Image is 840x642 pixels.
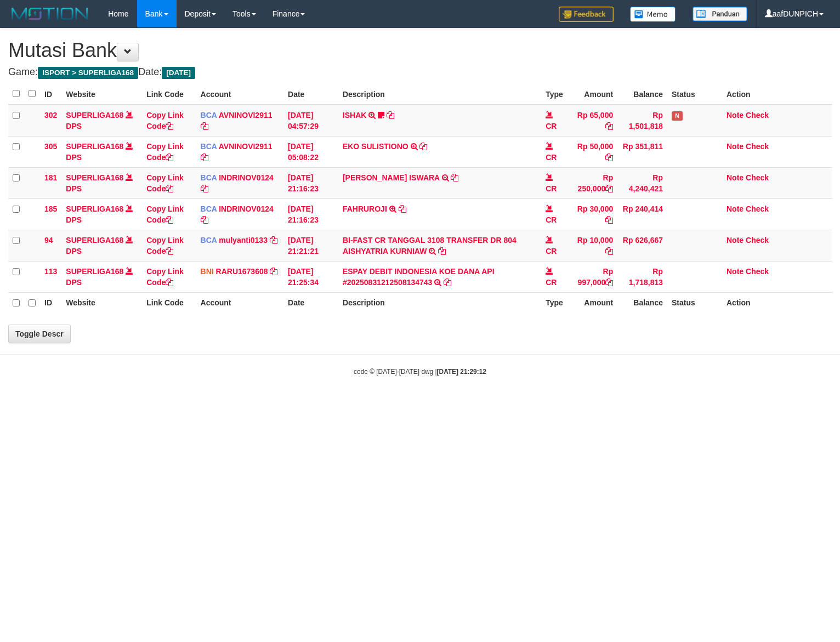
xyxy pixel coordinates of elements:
[219,173,274,182] a: INDRINOV0124
[44,142,57,151] span: 305
[61,105,142,137] td: DPS
[44,111,57,120] span: 302
[146,236,184,255] a: Copy Link Code
[61,83,142,105] th: Website
[569,230,617,261] td: Rp 10,000
[201,142,217,151] span: BCA
[343,236,517,255] a: BI-FAST CR TANGGAL 3108 TRANSFER DR 804 AISHYATRIA KURNIAW
[569,136,617,167] td: Rp 50,000
[617,83,667,105] th: Balance
[722,292,832,314] th: Action
[146,204,184,224] a: Copy Link Code
[746,204,769,213] a: Check
[44,267,57,276] span: 113
[727,111,743,120] a: Note
[283,167,338,198] td: [DATE] 21:16:23
[746,236,769,245] a: Check
[201,204,217,213] span: BCA
[40,292,61,314] th: ID
[201,173,217,182] span: BCA
[354,368,486,376] small: code © [DATE]-[DATE] dwg |
[8,5,92,22] img: MOTION_logo.png
[343,204,387,213] a: FAHRUROJI
[162,67,195,79] span: [DATE]
[38,67,138,79] span: ISPORT > SUPERLIGA168
[559,7,614,22] img: Feedback.jpg
[617,105,667,137] td: Rp 1,501,818
[66,267,123,276] a: SUPERLIGA168
[146,142,184,162] a: Copy Link Code
[283,230,338,261] td: [DATE] 21:21:21
[61,136,142,167] td: DPS
[283,292,338,314] th: Date
[746,111,769,120] a: Check
[66,204,123,213] a: SUPERLIGA168
[630,7,676,22] img: Button%20Memo.svg
[44,173,57,182] span: 181
[569,261,617,292] td: Rp 997,000
[693,7,747,21] img: panduan.png
[61,167,142,198] td: DPS
[44,204,57,213] span: 185
[44,236,53,245] span: 94
[219,204,274,213] a: INDRINOV0124
[617,136,667,167] td: Rp 351,811
[746,267,769,276] a: Check
[61,230,142,261] td: DPS
[727,204,743,213] a: Note
[617,230,667,261] td: Rp 626,667
[219,142,273,151] a: AVNINOVI2911
[617,292,667,314] th: Balance
[541,292,569,314] th: Type
[201,236,217,245] span: BCA
[437,368,486,376] strong: [DATE] 21:29:12
[569,105,617,137] td: Rp 65,000
[283,83,338,105] th: Date
[66,236,123,245] a: SUPERLIGA168
[546,278,557,287] span: CR
[343,111,367,120] a: ISHAK
[541,83,569,105] th: Type
[146,173,184,193] a: Copy Link Code
[667,292,722,314] th: Status
[142,83,196,105] th: Link Code
[343,173,440,182] a: [PERSON_NAME] ISWARA
[201,111,217,120] span: BCA
[546,153,557,162] span: CR
[722,83,832,105] th: Action
[196,83,284,105] th: Account
[569,198,617,230] td: Rp 30,000
[283,261,338,292] td: [DATE] 21:25:34
[283,136,338,167] td: [DATE] 05:08:22
[746,173,769,182] a: Check
[61,292,142,314] th: Website
[746,142,769,151] a: Check
[672,111,683,121] span: Has Note
[8,67,832,78] h4: Game: Date:
[569,83,617,105] th: Amount
[61,198,142,230] td: DPS
[727,173,743,182] a: Note
[727,267,743,276] a: Note
[8,39,832,61] h1: Mutasi Bank
[283,105,338,137] td: [DATE] 04:57:29
[146,267,184,287] a: Copy Link Code
[338,83,541,105] th: Description
[283,198,338,230] td: [DATE] 21:16:23
[66,111,123,120] a: SUPERLIGA168
[727,236,743,245] a: Note
[216,267,268,276] a: RARU1673608
[727,142,743,151] a: Note
[617,261,667,292] td: Rp 1,718,813
[569,167,617,198] td: Rp 250,000
[146,111,184,130] a: Copy Link Code
[617,198,667,230] td: Rp 240,414
[617,167,667,198] td: Rp 4,240,421
[219,236,268,245] a: mulyanti0133
[142,292,196,314] th: Link Code
[546,122,557,130] span: CR
[66,142,123,151] a: SUPERLIGA168
[61,261,142,292] td: DPS
[569,292,617,314] th: Amount
[546,184,557,193] span: CR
